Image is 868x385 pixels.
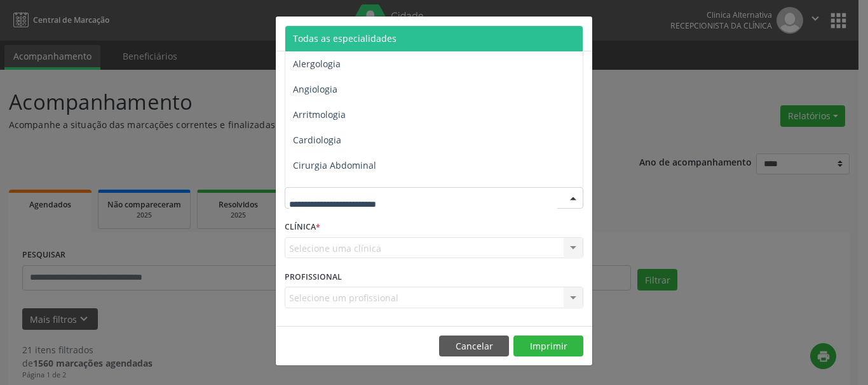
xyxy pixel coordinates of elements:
span: Todas as especialidades [293,32,397,44]
label: CLÍNICA [285,218,320,237]
span: Angiologia [293,83,337,95]
button: Cancelar [439,336,509,357]
span: Cardiologia [293,134,341,146]
span: Arritmologia [293,108,346,121]
button: Imprimir [513,336,583,357]
span: Cirurgia Abdominal [293,159,376,171]
label: PROFISSIONAL [285,267,342,287]
h5: Relatório de agendamentos [285,25,430,42]
span: Alergologia [293,58,341,70]
span: Cirurgia Bariatrica [293,185,371,197]
button: Close [567,16,592,48]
